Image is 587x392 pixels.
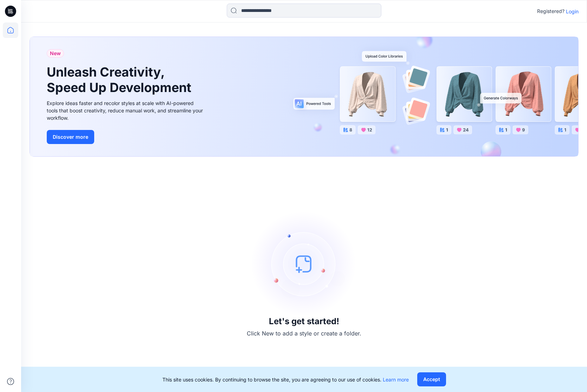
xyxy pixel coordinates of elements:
[537,7,565,15] p: Registered?
[269,316,339,326] h3: Let's get started!
[566,8,579,15] p: Login
[50,49,61,58] span: New
[47,130,205,144] a: Discover more
[47,65,194,95] h1: Unleash Creativity, Speed Up Development
[162,376,409,383] p: This site uses cookies. By continuing to browse the site, you are agreeing to our use of cookies.
[47,99,205,122] div: Explore ideas faster and recolor styles at scale with AI-powered tools that boost creativity, red...
[251,211,357,316] img: empty-state-image.svg
[47,130,94,144] button: Discover more
[417,372,446,386] button: Accept
[247,329,361,338] p: Click New to add a style or create a folder.
[383,377,409,383] a: Learn more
